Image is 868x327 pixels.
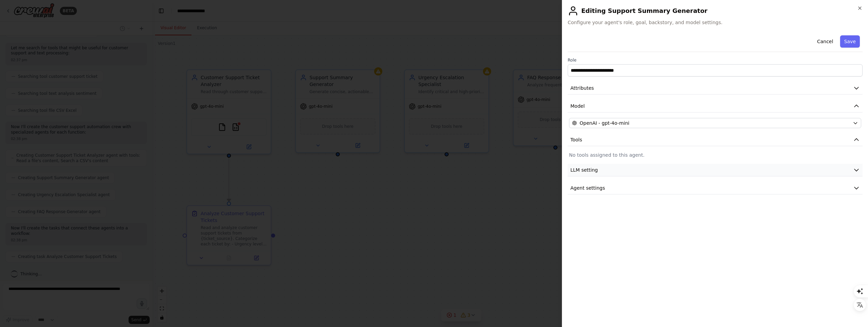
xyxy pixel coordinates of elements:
[568,100,863,113] button: Model
[568,164,863,176] button: LLM setting
[568,134,863,146] button: Tools
[570,103,585,109] span: Model
[580,120,629,126] span: OpenAI - gpt-4o-mini
[813,35,837,48] button: Cancel
[570,136,582,143] span: Tools
[568,19,863,26] span: Configure your agent's role, goal, backstory, and model settings.
[569,152,861,158] p: No tools assigned to this agent.
[570,167,598,173] span: LLM setting
[570,185,605,191] span: Agent settings
[568,82,863,94] button: Attributes
[568,5,863,16] h2: Editing Support Summary Generator
[568,182,863,194] button: Agent settings
[569,118,861,128] button: OpenAI - gpt-4o-mini
[568,57,863,63] label: Role
[570,85,594,91] span: Attributes
[840,35,860,48] button: Save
